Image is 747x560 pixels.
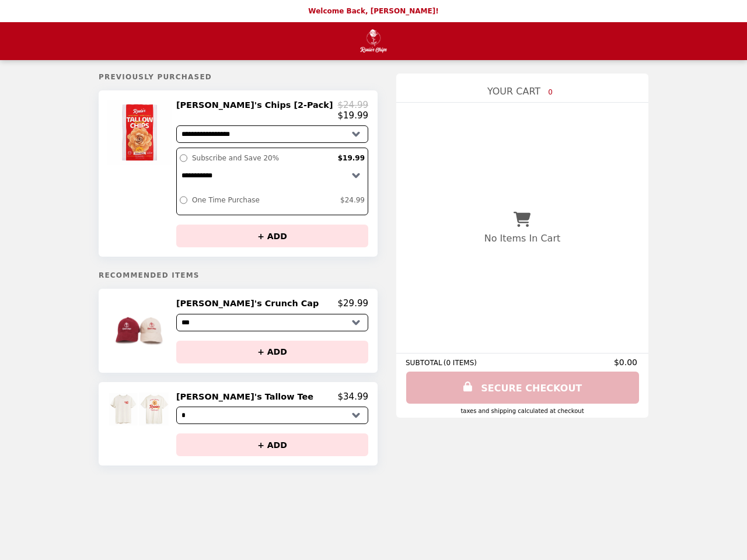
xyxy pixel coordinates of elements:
p: $29.99 [338,298,369,309]
img: Rosie's Crunch Cap [113,298,168,363]
p: $34.99 [338,391,369,402]
span: YOUR CART [487,86,540,97]
span: 0 [543,85,557,99]
img: Rosie's Chips [2-Pack] [107,100,175,165]
p: $24.99 [338,100,369,110]
span: ( 0 ITEMS ) [444,359,477,367]
div: Taxes and Shipping calculated at checkout [406,408,639,414]
h5: Recommended Items [99,271,378,279]
p: $19.99 [338,110,369,121]
span: $0.00 [614,358,639,367]
h2: [PERSON_NAME]'s Crunch Cap [176,298,323,309]
p: No Items In Cart [484,233,560,244]
p: Welcome Back, [PERSON_NAME]! [308,7,438,15]
img: Rosie's Tallow Tee [107,391,175,427]
select: Select a product variant [176,407,368,424]
label: $19.99 [335,151,368,165]
select: Select a product variant [176,314,368,331]
label: Subscribe and Save 20% [189,151,335,165]
button: + ADD [176,225,368,247]
h5: Previously Purchased [99,73,378,81]
button: + ADD [176,341,368,363]
h2: [PERSON_NAME]'s Chips [2-Pack] [176,100,338,110]
img: Brand Logo [360,29,386,53]
label: One Time Purchase [189,193,337,207]
select: Select a subscription option [177,165,368,185]
span: SUBTOTAL [406,359,444,367]
select: Select a product variant [176,125,368,143]
label: $24.99 [337,193,368,207]
h2: [PERSON_NAME]'s Tallow Tee [176,391,318,402]
button: + ADD [176,433,368,456]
